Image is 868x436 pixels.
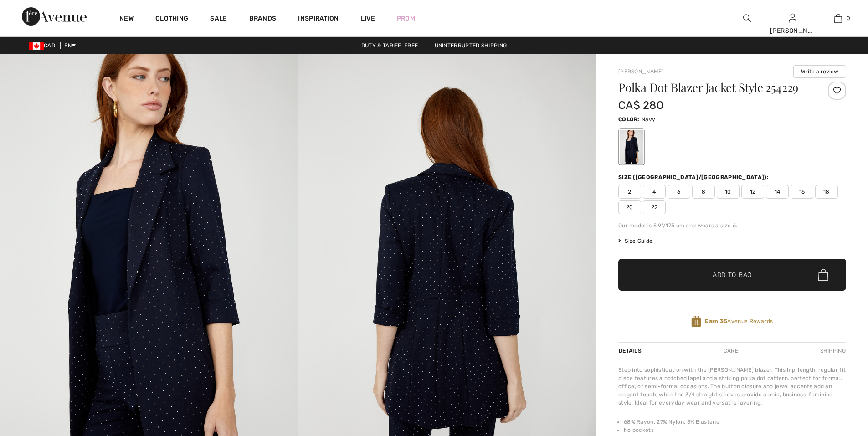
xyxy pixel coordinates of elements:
div: Shipping [818,343,846,359]
span: 14 [766,185,789,199]
span: 4 [643,185,666,199]
a: Clothing [155,15,188,24]
a: Prom [397,14,415,23]
a: 0 [816,13,860,24]
span: 10 [717,185,740,199]
div: Navy [620,130,643,164]
img: Bag.svg [818,269,828,281]
span: CAD [29,42,59,49]
div: Size ([GEOGRAPHIC_DATA]/[GEOGRAPHIC_DATA]): [618,173,770,181]
h1: Polka Dot Blazer Jacket Style 254229 [618,82,808,93]
div: Our model is 5'9"/175 cm and wears a size 6. [618,221,846,230]
span: Navy [642,116,655,123]
a: Sale [210,15,227,24]
button: Write a review [793,65,846,78]
span: 12 [741,185,764,199]
div: Step into sophistication with the [PERSON_NAME] blazer. This hip-length, regular fit piece featur... [618,366,846,407]
img: Avenue Rewards [691,315,701,328]
a: New [119,15,134,24]
img: My Info [789,13,796,24]
span: 2 [618,185,641,199]
a: [PERSON_NAME] [618,68,664,75]
span: 16 [791,185,813,199]
span: Color: [618,116,640,123]
span: 20 [618,200,641,214]
span: 18 [815,185,838,199]
button: Add to Bag [618,259,846,291]
span: Add to Bag [713,270,752,280]
a: Sign In [789,14,796,22]
strong: Earn 35 [705,318,727,324]
img: 1ère Avenue [22,7,87,26]
li: No pockets [624,426,846,434]
img: search the website [743,13,751,24]
a: Live [361,14,375,23]
span: Inspiration [298,15,339,24]
span: CA$ 280 [618,99,663,112]
div: [PERSON_NAME] [770,26,815,36]
span: 8 [692,185,715,199]
a: Brands [249,15,277,24]
div: Details [618,343,644,359]
img: Canadian Dollar [29,42,44,50]
li: 68% Rayon, 27% Nylon, 5% Elastane [624,418,846,426]
span: EN [64,42,76,49]
img: My Bag [834,13,842,24]
span: Size Guide [618,237,652,245]
span: 22 [643,200,666,214]
span: 6 [668,185,690,199]
div: Care [716,343,746,359]
span: Avenue Rewards [705,317,773,325]
span: 0 [847,14,850,22]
